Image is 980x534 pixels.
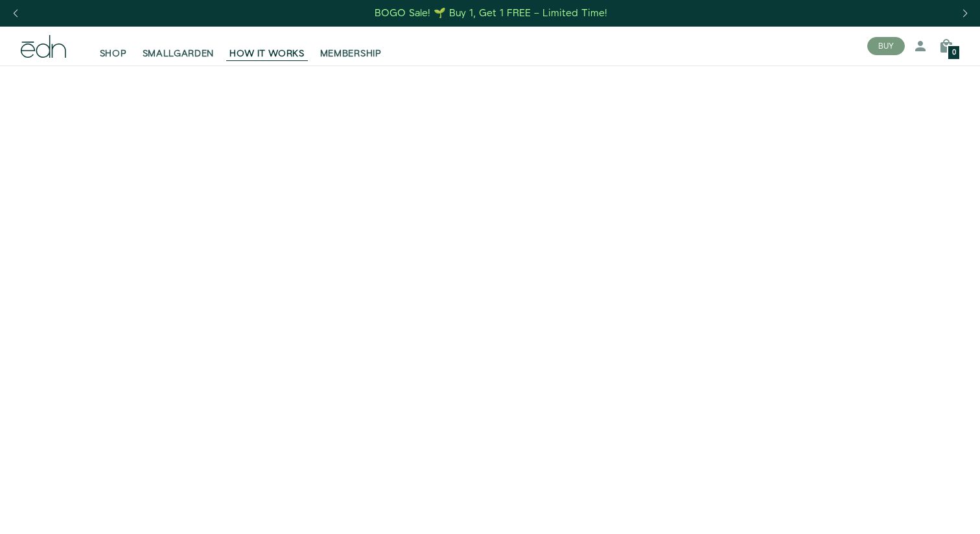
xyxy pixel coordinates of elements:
a: SMALLGARDEN [135,32,222,60]
span: HOW IT WORKS [229,47,304,60]
span: MEMBERSHIP [320,47,382,60]
span: SMALLGARDEN [143,47,215,60]
a: BOGO Sale! 🌱 Buy 1, Get 1 FREE – Limited Time! [374,3,609,23]
button: BUY [867,37,905,55]
a: SHOP [92,32,135,60]
div: BOGO Sale! 🌱 Buy 1, Get 1 FREE – Limited Time! [375,6,607,20]
a: HOW IT WORKS [222,32,312,60]
span: 0 [952,49,956,56]
iframe: Opens a widget where you can find more information [879,495,967,528]
a: MEMBERSHIP [312,32,390,60]
span: SHOP [100,47,127,60]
